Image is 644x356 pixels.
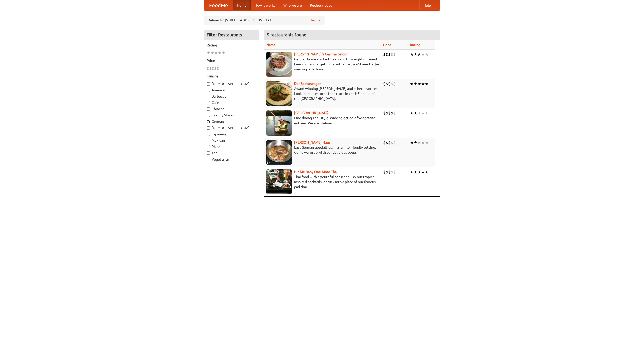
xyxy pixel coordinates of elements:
a: Home [233,0,251,10]
input: American [207,89,210,92]
a: Rating [410,43,420,47]
h5: Price [207,58,256,63]
li: ★ [207,50,210,56]
li: $ [391,140,393,145]
a: Change [309,18,321,23]
li: ★ [425,81,429,87]
h5: Rating [207,43,256,48]
input: Chinese [207,107,210,111]
img: speisewagen.jpg [266,81,292,106]
p: Thai food with a youthful bar scene. Try our tropical inspired cocktails, or tuck into a plate of... [266,174,379,189]
label: Barbecue [207,94,256,99]
li: ★ [417,169,421,175]
input: Cafe [207,101,210,104]
label: Czech / Slovak [207,113,256,118]
label: Mexican [207,138,256,143]
input: Pizza [207,145,210,148]
label: [DEMOGRAPHIC_DATA] [207,81,256,86]
li: $ [391,169,393,175]
p: German home-cooked meals and fifty-eight different beers on tap. To get more authentic, you'd nee... [266,57,379,72]
p: Fine dining Thai-style. Wide selection of vegetarian entrées. We also deliver. [266,115,379,126]
li: $ [214,66,217,71]
li: ★ [421,52,425,57]
li: $ [388,140,391,145]
li: ★ [410,169,414,175]
li: ★ [414,110,417,116]
li: ★ [421,110,425,116]
li: ★ [410,110,414,116]
a: Who we are [279,0,306,10]
li: ★ [414,140,417,145]
li: $ [386,110,388,116]
li: ★ [421,169,425,175]
label: Japanese [207,132,256,137]
li: $ [393,52,396,57]
li: ★ [410,81,414,87]
li: $ [383,52,386,57]
li: $ [212,66,214,71]
div: Deliver to: [STREET_ADDRESS][US_STATE] [204,16,325,25]
p: Award-winning [PERSON_NAME] and other favorites. Look for our restored food truck in the NE corne... [266,86,379,101]
li: $ [388,81,391,87]
a: [PERSON_NAME]'s German Saloon [294,52,348,56]
h4: Filter Restaurants [204,30,259,40]
li: ★ [417,81,421,87]
li: $ [386,140,388,145]
li: ★ [417,52,421,57]
img: esthers.jpg [266,52,292,77]
a: [GEOGRAPHIC_DATA] [294,111,329,115]
li: $ [393,140,396,145]
a: Price [383,43,391,47]
input: Mexican [207,139,210,142]
li: ★ [417,110,421,116]
label: Pizza [207,144,256,149]
input: Thai [207,151,210,155]
li: $ [393,81,396,87]
li: ★ [210,50,214,56]
label: Cafe [207,100,256,105]
li: $ [383,140,386,145]
li: $ [391,52,393,57]
li: $ [391,81,393,87]
li: ★ [417,140,421,145]
li: $ [386,52,388,57]
li: $ [391,110,393,116]
input: [DEMOGRAPHIC_DATA] [207,82,210,86]
img: kohlhaus.jpg [266,140,292,165]
a: Help [419,0,435,10]
li: ★ [421,140,425,145]
li: $ [393,169,396,175]
a: Der Speisewagen [294,82,321,86]
li: $ [209,66,212,71]
li: ★ [410,140,414,145]
li: $ [393,110,396,116]
label: Chinese [207,106,256,111]
input: [DEMOGRAPHIC_DATA] [207,126,210,130]
label: German [207,119,256,124]
li: ★ [425,169,429,175]
a: Hit Me Baby One More Thai [294,170,338,174]
li: $ [388,52,391,57]
li: $ [207,66,209,71]
li: $ [217,66,219,71]
li: $ [386,169,388,175]
li: ★ [414,52,417,57]
h5: Cuisine [207,74,256,79]
li: ★ [425,140,429,145]
li: ★ [218,50,222,56]
li: ★ [425,110,429,116]
label: American [207,88,256,93]
a: Recipe videos [306,0,336,10]
li: $ [383,110,386,116]
a: [PERSON_NAME] Haus [294,140,330,144]
li: $ [383,169,386,175]
li: ★ [414,169,417,175]
a: How it works [251,0,279,10]
li: ★ [414,81,417,87]
li: ★ [410,52,414,57]
ng-pluralize: 5 restaurants found! [267,32,308,37]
